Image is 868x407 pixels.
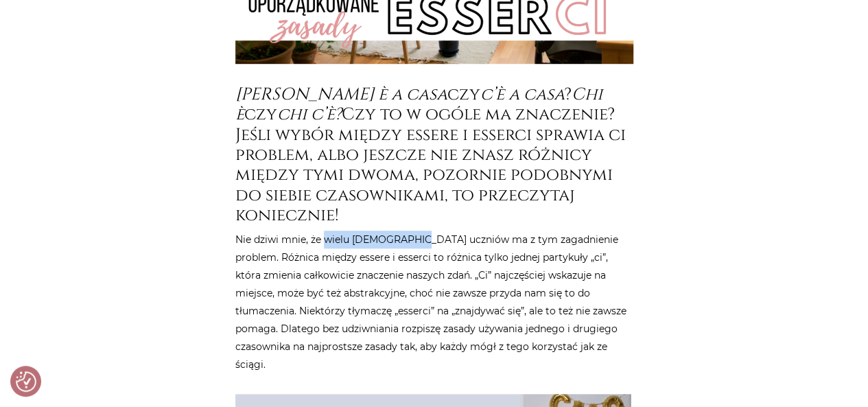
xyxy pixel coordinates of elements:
em: [PERSON_NAME] è a casa [235,83,447,106]
em: c’è a casa [480,83,565,106]
button: Preferencje co do zgód [16,371,36,392]
p: Nie dziwi mnie, że wielu [DEMOGRAPHIC_DATA] uczniów ma z tym zagadnienie problem. Różnica między ... [235,231,633,373]
h3: czy ? czy Czy to w ogóle ma znaczenie? Jeśli wybór między essere i esserci sprawia ci problem, al... [235,84,633,226]
img: Revisit consent button [16,371,36,392]
em: chi c’è? [277,103,342,126]
em: Chi è [235,83,602,126]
